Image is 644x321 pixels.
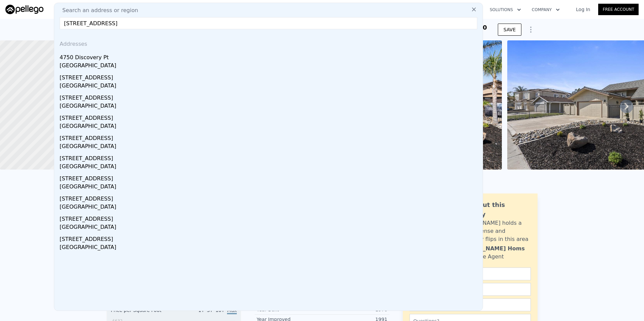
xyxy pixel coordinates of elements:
div: Addresses [57,35,480,51]
div: [GEOGRAPHIC_DATA] [60,203,480,212]
div: [GEOGRAPHIC_DATA] [60,163,480,172]
div: [GEOGRAPHIC_DATA] [60,82,480,91]
div: [GEOGRAPHIC_DATA] [60,243,480,253]
div: 4750 Discovery Pt [60,51,480,62]
div: Price per Square Foot [111,307,174,318]
div: [STREET_ADDRESS] [60,111,480,122]
div: [GEOGRAPHIC_DATA] [60,122,480,132]
div: [STREET_ADDRESS] [60,172,480,183]
a: Log In [568,6,598,13]
div: [STREET_ADDRESS] [60,152,480,163]
img: Pellego [5,5,43,14]
div: [GEOGRAPHIC_DATA] [60,142,480,152]
div: [STREET_ADDRESS] [60,91,480,102]
div: [STREET_ADDRESS] [60,233,480,243]
div: Ask about this property [456,200,531,219]
div: [PERSON_NAME] Homs [456,245,525,253]
div: [GEOGRAPHIC_DATA] [60,102,480,111]
button: Company [526,4,565,16]
div: [STREET_ADDRESS] [60,132,480,142]
a: Free Account [598,4,639,15]
div: [PERSON_NAME] holds a broker license and personally flips in this area [456,219,531,243]
button: Solutions [484,4,526,16]
div: [STREET_ADDRESS] [60,192,480,203]
button: SAVE [498,24,521,36]
div: [STREET_ADDRESS] [60,71,480,82]
input: Enter an address, city, region, neighborhood or zip code [60,17,477,29]
div: [GEOGRAPHIC_DATA] [60,62,480,71]
div: [STREET_ADDRESS] [60,212,480,223]
div: [GEOGRAPHIC_DATA] [60,183,480,192]
button: Show Options [524,23,538,36]
span: Max [227,308,237,314]
span: Search an address or region [57,6,138,14]
div: [GEOGRAPHIC_DATA] [60,223,480,233]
